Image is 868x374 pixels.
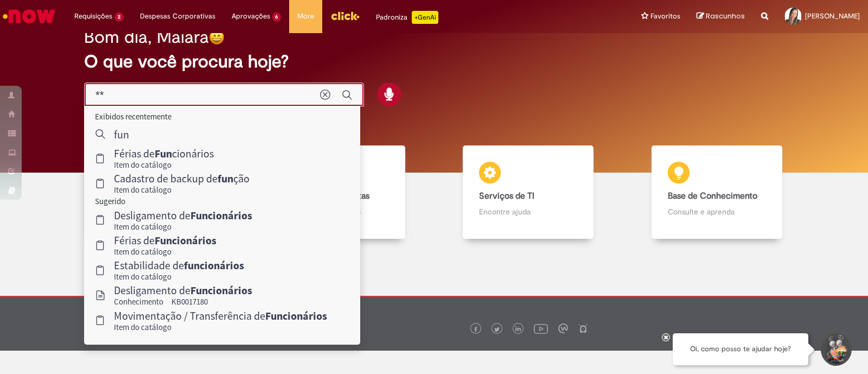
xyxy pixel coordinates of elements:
span: Requisições [74,11,112,22]
b: Serviços de TI [479,191,534,201]
img: ServiceNow [1,5,57,27]
span: [PERSON_NAME] [805,11,860,21]
h2: Bom dia, Maiara [84,28,209,47]
span: Favoritos [650,11,680,22]
span: Aprovações [232,11,270,22]
p: Encontre ajuda [479,206,577,217]
a: Serviços de TI Encontre ajuda [434,145,623,239]
b: Base de Conhecimento [668,191,757,201]
p: +GenAi [412,11,438,24]
img: logo_footer_twitter.png [494,327,500,332]
span: 2 [114,12,124,22]
a: Base de Conhecimento Consulte e aprenda [623,145,812,239]
b: Catálogo de Ofertas [291,191,369,201]
p: Consulte e aprenda [668,206,766,217]
span: Despesas Corporativas [140,11,215,22]
button: Iniciar Conversa de Suporte [819,333,852,366]
img: logo_footer_youtube.png [534,321,548,335]
a: Tirar dúvidas Tirar dúvidas com Lupi Assist e Gen Ai [57,145,246,239]
h2: O que você procura hoje? [84,52,784,71]
img: click_logo_yellow_360x200.png [330,8,360,24]
span: Rascunhos [706,11,745,21]
img: logo_footer_workplace.png [558,324,568,333]
div: Padroniza [376,11,438,24]
span: More [297,11,314,22]
img: logo_footer_facebook.png [473,327,478,332]
a: Rascunhos [697,11,745,22]
img: logo_footer_linkedin.png [515,326,521,333]
img: happy-face.png [209,29,225,45]
div: Oi, como posso te ajudar hoje? [673,333,808,365]
span: 6 [272,12,282,22]
img: logo_footer_naosei.png [578,324,588,333]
